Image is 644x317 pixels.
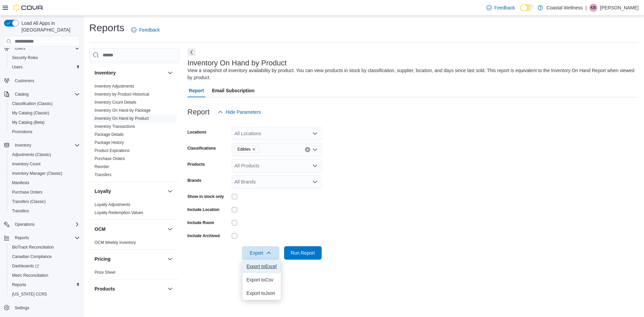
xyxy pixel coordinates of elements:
[12,101,53,106] span: Classification (Classic)
[95,69,116,76] h3: Inventory
[494,4,515,11] span: Feedback
[187,67,635,81] div: View a snapshot of inventory availability by product. You can view products in stock by classific...
[243,286,281,300] button: Export toJson
[95,256,110,262] h3: Pricing
[9,281,29,289] a: Reports
[187,48,196,56] button: Next
[9,100,55,108] a: Classification (Classic)
[305,147,310,152] button: Clear input
[7,188,83,197] button: Purchase Orders
[9,281,80,289] span: Reports
[95,240,136,245] span: OCM Weekly Inventory
[95,226,106,232] h3: OCM
[9,54,80,62] span: Security Roles
[7,108,83,118] button: My Catalog (Classic)
[15,78,34,84] span: Customers
[9,179,32,187] a: Manifests
[1,44,83,53] button: Users
[585,4,587,12] p: |
[95,132,124,137] span: Package Details
[9,179,80,187] span: Manifests
[95,100,137,105] span: Inventory Count Details
[9,207,80,215] span: Transfers
[95,256,165,262] button: Pricing
[95,156,125,161] a: Purchase Orders
[12,254,52,259] span: Canadian Compliance
[95,148,129,153] a: Product Expirations
[9,169,80,177] span: Inventory Manager (Classic)
[7,150,83,159] button: Adjustments (Classic)
[187,194,224,199] label: Show in stock only
[95,202,130,207] span: Loyalty Adjustments
[9,198,48,206] a: Transfers (Classic)
[12,220,80,228] span: Operations
[9,207,32,215] a: Transfers
[12,152,51,157] span: Adjustments (Classic)
[9,151,54,159] a: Adjustments (Classic)
[128,23,162,37] a: Feedback
[12,90,31,98] button: Catalog
[7,99,83,108] button: Classification (Classic)
[12,76,80,85] span: Customers
[95,285,165,292] button: Products
[15,46,25,51] span: Users
[9,290,50,298] a: [US_STATE] CCRS
[520,4,534,11] input: Dark Mode
[187,59,287,67] h3: Inventory On Hand by Product
[95,226,165,232] button: OCM
[12,190,43,195] span: Purchase Orders
[9,271,80,279] span: Metrc Reconciliation
[166,255,174,263] button: Pricing
[9,160,43,168] a: Inventory Count
[1,233,83,243] button: Reports
[95,116,149,121] a: Inventory On Hand by Product
[9,118,47,126] a: My Catalog (Beta)
[95,164,109,169] span: Reorder
[15,222,35,227] span: Operations
[95,270,115,275] a: Price Sheet
[252,147,256,151] button: Remove Edibles from selection in this group
[12,129,33,135] span: Promotions
[212,84,255,97] span: Email Subscription
[95,108,151,113] a: Inventory On Hand by Package
[312,163,318,168] button: Open list of options
[1,141,83,150] button: Inventory
[95,285,115,292] h3: Products
[95,69,165,76] button: Inventory
[187,162,205,167] label: Products
[9,198,80,206] span: Transfers (Classic)
[89,21,124,35] h1: Reports
[95,148,129,153] span: Product Expirations
[7,127,83,137] button: Promotions
[95,188,111,195] h3: Loyalty
[15,235,29,241] span: Reports
[284,246,322,260] button: Run Report
[166,69,174,77] button: Inventory
[589,4,597,12] div: Kat Burkhalter
[12,199,46,204] span: Transfers (Classic)
[9,253,54,261] a: Canadian Compliance
[9,63,80,71] span: Users
[95,188,165,195] button: Loyalty
[187,129,207,135] label: Locations
[1,303,83,313] button: Settings
[95,240,136,245] a: OCM Weekly Inventory
[546,4,583,12] p: Coastal Wellness
[12,55,38,60] span: Security Roles
[95,140,124,145] span: Package History
[9,243,80,251] span: BioTrack Reconciliation
[247,264,277,269] span: Export to Excel
[139,27,160,33] span: Feedback
[9,290,80,298] span: Washington CCRS
[187,178,201,183] label: Brands
[9,271,51,279] a: Metrc Reconciliation
[7,178,83,188] button: Manifests
[19,20,80,33] span: Load All Apps in [GEOGRAPHIC_DATA]
[12,273,48,278] span: Metrc Reconciliation
[95,172,111,177] span: Transfers
[1,90,83,99] button: Catalog
[89,268,179,279] div: Pricing
[15,92,29,97] span: Catalog
[12,44,28,52] button: Users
